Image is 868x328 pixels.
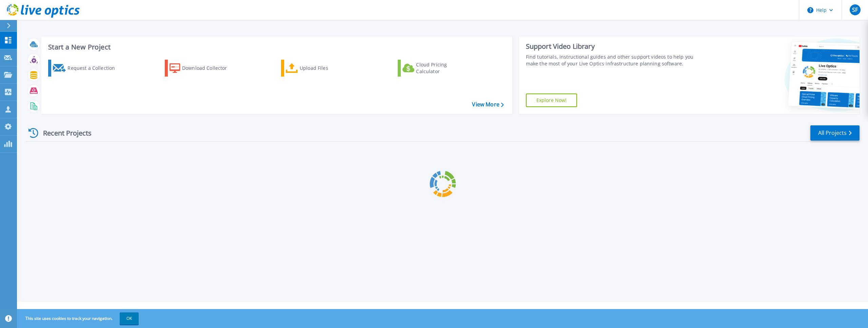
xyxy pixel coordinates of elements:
[398,60,473,77] a: Cloud Pricing Calculator
[67,61,122,75] div: Request a Collection
[810,125,860,141] a: All Projects
[26,125,101,141] div: Recent Projects
[165,60,240,77] a: Download Collector
[300,61,354,75] div: Upload Files
[182,61,236,75] div: Download Collector
[852,7,858,13] span: SF
[526,42,702,51] div: Support Video Library
[48,60,124,77] a: Request a Collection
[281,60,357,77] a: Upload Files
[526,94,577,107] a: Explore Now!
[120,312,139,325] button: OK
[416,61,470,75] div: Cloud Pricing Calculator
[48,43,504,51] h3: Start a New Project
[472,101,504,108] a: View More
[526,54,702,67] div: Find tutorials, instructional guides and other support videos to help you make the most of your L...
[19,312,139,325] span: This site uses cookies to track your navigation.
